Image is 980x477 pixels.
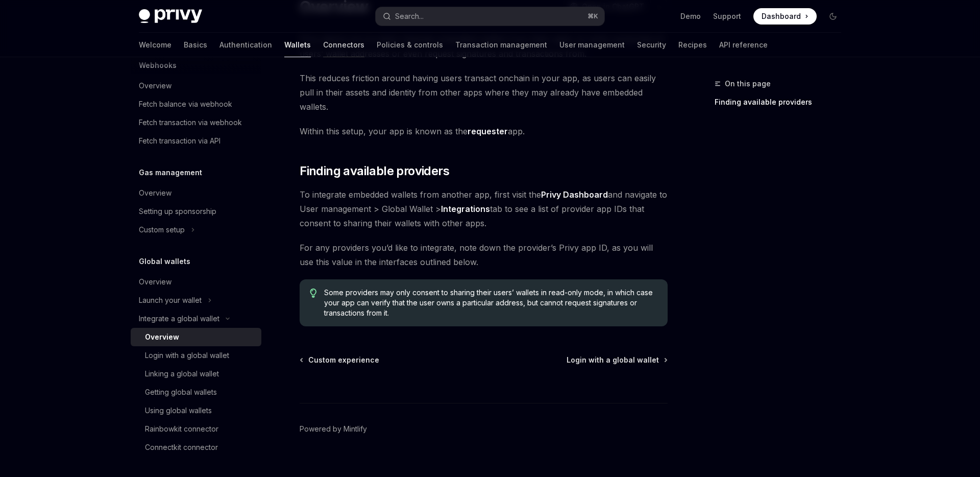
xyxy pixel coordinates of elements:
span: This reduces friction around having users transact onchain in your app, as users can easily pull ... [300,71,668,114]
div: Linking a global wallet [145,368,219,380]
strong: Privy Dashboard [541,189,608,200]
div: Rainbowkit connector [145,423,218,435]
a: Fetch transaction via API [131,132,261,150]
a: API reference [719,33,768,57]
h5: Global wallets [139,255,190,268]
a: Recipes [678,33,707,57]
span: Login with a global wallet [567,355,659,365]
div: Login with a global wallet [145,349,229,362]
span: Some providers may only consent to sharing their users’ wallets in read-only mode, in which case ... [324,288,657,318]
a: Authentication [219,33,272,57]
span: On this page [725,78,771,90]
h5: Gas management [139,166,202,179]
div: Overview [145,331,179,343]
a: Rainbowkit connector [131,420,261,438]
a: Powered by Mintlify [300,424,367,434]
a: Overview [131,328,261,346]
a: Linking a global wallet [131,365,261,383]
div: Launch your wallet [139,294,202,306]
div: Fetch transaction via webhook [139,116,242,129]
a: Fetch transaction via webhook [131,113,261,132]
span: Custom experience [308,355,379,365]
span: Finding available providers [300,163,449,179]
div: Fetch transaction via API [139,135,220,147]
button: Toggle dark mode [825,8,841,25]
div: Using global wallets [145,404,212,417]
a: Fetch balance via webhook [131,95,261,113]
button: Search...⌘K [376,7,604,26]
div: Overview [139,187,171,199]
div: Overview [139,80,171,92]
a: Custom experience [301,355,379,365]
a: Overview [131,77,261,95]
span: ⌘ K [587,12,598,20]
span: Dashboard [762,11,801,21]
span: To integrate embedded wallets from another app, first visit the and navigate to User management >... [300,187,668,230]
img: dark logo [139,9,202,23]
a: Security [637,33,666,57]
div: Search... [395,10,424,22]
svg: Tip [310,289,317,298]
a: Setting up sponsorship [131,202,261,221]
div: Setting up sponsorship [139,205,216,218]
a: User management [559,33,625,57]
a: Using global wallets [131,401,261,420]
a: Overview [131,184,261,202]
div: Fetch balance via webhook [139,98,232,110]
a: Welcome [139,33,171,57]
div: Getting global wallets [145,386,217,398]
div: Integrate a global wallet [139,313,219,325]
a: Support [713,11,741,21]
a: Connectors [323,33,364,57]
a: Wallets [284,33,311,57]
div: Custom setup [139,224,185,236]
a: Policies & controls [377,33,443,57]
a: Overview [131,273,261,291]
span: Within this setup, your app is known as the app. [300,124,668,138]
strong: requester [468,126,508,136]
span: For any providers you’d like to integrate, note down the provider’s Privy app ID, as you will use... [300,241,668,269]
a: Transaction management [455,33,547,57]
a: Getting global wallets [131,383,261,401]
a: Login with a global wallet [131,346,261,365]
a: Integrations [441,204,490,214]
a: Dashboard [753,8,817,25]
a: Basics [184,33,207,57]
div: Connectkit connector [145,441,218,454]
a: Demo [680,11,701,21]
a: Connectkit connector [131,438,261,457]
div: Overview [139,276,171,288]
a: Privy Dashboard [541,189,608,200]
a: Login with a global wallet [567,355,667,365]
a: Finding available providers [715,94,849,110]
